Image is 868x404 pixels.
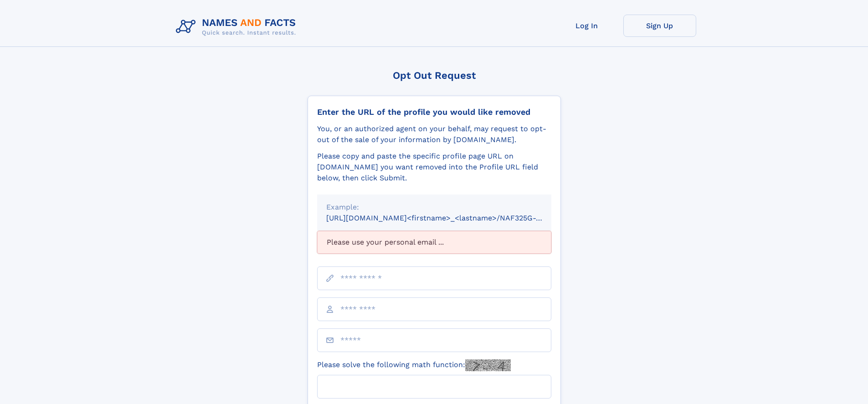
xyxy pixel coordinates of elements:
img: Logo Names and Facts [172,15,303,39]
div: You, or an authorized agent on your behalf, may request to opt-out of the sale of your informatio... [317,123,551,145]
small: [URL][DOMAIN_NAME]<firstname>_<lastname>/NAF325G-xxxxxxxx [326,214,569,222]
div: Example: [326,202,542,213]
div: Please use your personal email ... [317,231,551,254]
label: Please solve the following math function: [317,359,511,371]
div: Please copy and paste the specific profile page URL on [DOMAIN_NAME] you want removed into the Pr... [317,151,551,184]
div: Enter the URL of the profile you would like removed [317,107,551,117]
div: Opt Out Request [308,70,561,81]
a: Sign Up [623,15,696,37]
a: Log In [550,15,623,37]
